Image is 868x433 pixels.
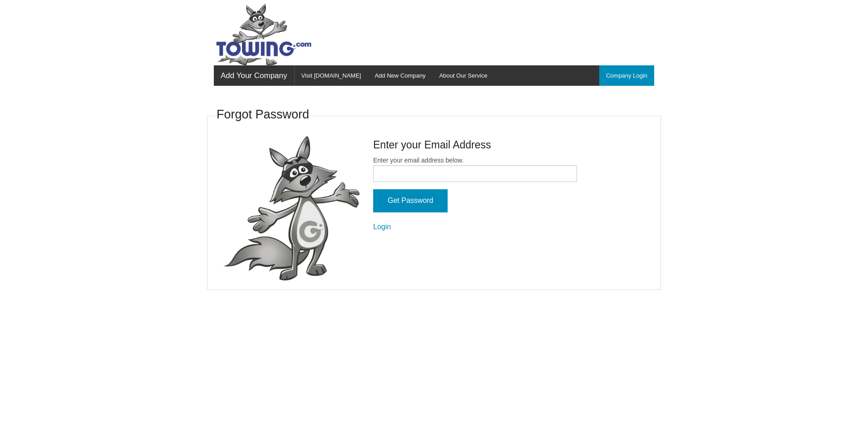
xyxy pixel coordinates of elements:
h3: Forgot Password [217,106,309,123]
img: fox-Presenting.png [223,136,360,281]
a: Add Your Company [214,65,294,86]
a: Visit [DOMAIN_NAME] [295,65,368,86]
a: Company Login [599,65,654,86]
a: Login [373,223,391,231]
a: About Our Service [432,65,494,86]
input: Enter your email address below. [373,165,577,182]
label: Enter your email address below. [373,156,577,182]
input: Get Password [373,189,448,212]
img: Towing.com Logo [214,4,314,65]
a: Add New Company [368,65,432,86]
h4: Enter your Email Address [373,138,577,152]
